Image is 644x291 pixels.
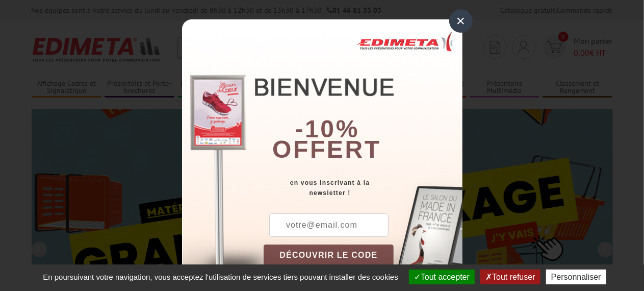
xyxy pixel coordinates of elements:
[546,270,606,284] button: Personnaliser (fenêtre modale)
[269,213,389,237] input: votre@email.com
[480,270,540,284] button: Tout refuser
[264,178,462,198] div: en vous inscrivant à la newsletter !
[295,115,359,142] b: -10%
[272,136,381,163] font: offert
[264,245,394,266] button: DÉCOUVRIR LE CODE
[449,9,473,33] div: ×
[38,273,403,281] span: En poursuivant votre navigation, vous acceptez l'utilisation de services tiers pouvant installer ...
[409,270,475,284] button: Tout accepter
